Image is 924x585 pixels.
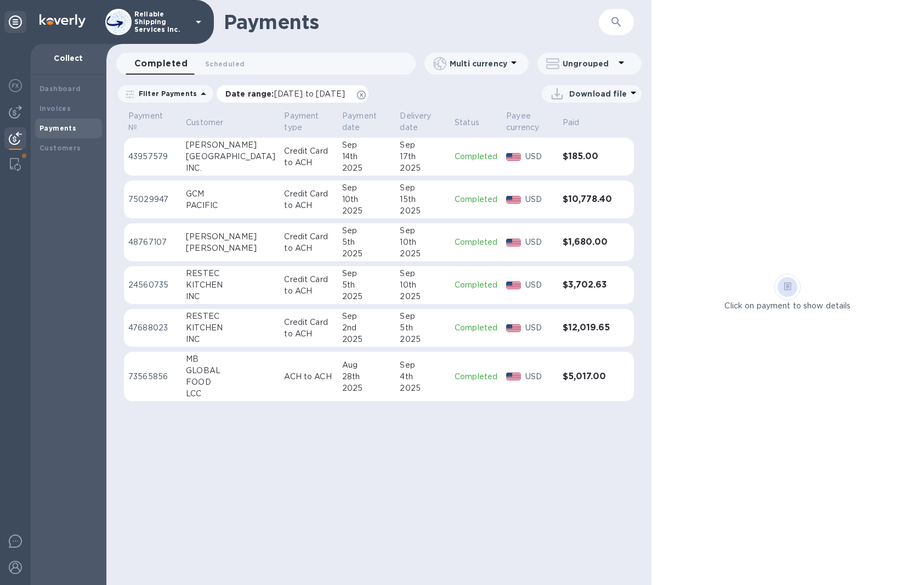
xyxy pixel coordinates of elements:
span: Scheduled [205,58,245,70]
div: 17th [400,151,446,162]
div: 5th [342,237,391,248]
b: Customers [39,144,81,152]
p: USD [525,151,554,162]
p: 43957579 [128,151,177,162]
div: KITCHEN [186,279,275,291]
p: Date range : [225,88,350,99]
img: USD [506,373,521,380]
div: Sep [400,182,446,194]
p: Ungrouped [563,58,615,69]
div: 5th [400,322,446,334]
div: Sep [400,359,446,371]
p: 75029947 [128,194,177,205]
img: USD [506,196,521,204]
p: Collect [39,53,98,64]
span: Paid [563,117,594,128]
div: 15th [400,194,446,205]
p: Paid [563,117,580,128]
div: Sep [342,268,391,279]
h3: $3,702.63 [563,280,612,290]
p: Payment type [284,110,319,133]
p: 24560735 [128,279,177,291]
span: [DATE] to [DATE] [274,89,345,98]
img: USD [506,282,521,289]
p: Download file [569,88,627,99]
div: KITCHEN [186,322,275,334]
div: 2025 [400,205,446,217]
p: USD [525,322,554,334]
h1: Payments [224,10,599,33]
div: 2025 [400,383,446,394]
div: 2025 [342,205,391,217]
b: Dashboard [39,85,81,93]
div: [PERSON_NAME] [186,231,275,243]
p: Credit Card to ACH [284,188,333,211]
div: Sep [400,311,446,322]
div: GCM [186,188,275,200]
p: Delivery date [400,110,432,133]
div: MB [186,353,275,365]
p: 47688023 [128,322,177,334]
div: [GEOGRAPHIC_DATA] [186,151,275,162]
div: INC [186,334,275,345]
p: Payment № [128,110,163,133]
div: Unpin categories [4,11,26,33]
div: [PERSON_NAME] [186,139,275,151]
h3: $12,019.65 [563,323,612,333]
span: Customer [186,117,237,128]
div: RESTEC [186,268,275,279]
div: 2025 [342,248,391,260]
p: Reliable Shipping Services Inc. [134,10,189,33]
img: USD [506,239,521,246]
div: 28th [342,371,391,383]
div: GLOBAL [186,365,275,376]
p: 73565856 [128,371,177,383]
div: RESTEC [186,311,275,322]
div: FOOD [186,376,275,388]
p: Multi currency [450,58,507,69]
div: 4th [400,371,446,383]
div: 2025 [342,291,391,302]
p: Completed [455,279,497,291]
div: 2025 [342,383,391,394]
p: Click on payment to show details [724,300,851,312]
div: Date range:[DATE] to [DATE] [217,85,369,103]
img: USD [506,324,521,332]
div: Sep [400,139,446,151]
div: 2025 [400,248,446,260]
div: 2025 [400,291,446,302]
h3: $5,017.00 [563,372,612,382]
div: 2025 [342,334,391,345]
span: Payment type [284,110,333,133]
img: Logo [39,14,86,27]
span: Status [455,117,494,128]
div: 2nd [342,322,391,334]
p: 48767107 [128,237,177,248]
div: PACIFIC [186,200,275,211]
h3: $1,680.00 [563,237,612,248]
b: Invoices [39,104,71,113]
div: 2025 [342,162,391,174]
span: Completed [134,56,188,71]
div: INC. [186,162,275,174]
h3: $10,778.40 [563,194,612,205]
div: 14th [342,151,391,162]
p: Credit Card to ACH [284,145,333,168]
div: INC [186,291,275,302]
div: 10th [400,237,446,248]
p: Completed [455,371,497,383]
div: Sep [342,182,391,194]
img: Foreign exchange [9,79,22,92]
div: 10th [400,279,446,291]
div: Sep [400,268,446,279]
span: Payment № [128,110,177,133]
span: Delivery date [400,110,446,133]
div: Sep [400,225,446,237]
p: Customer [186,117,223,128]
p: USD [525,194,554,205]
span: Payee currency [506,110,554,133]
div: 10th [342,194,391,205]
div: Sep [342,225,391,237]
p: USD [525,279,554,291]
p: USD [525,371,554,383]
